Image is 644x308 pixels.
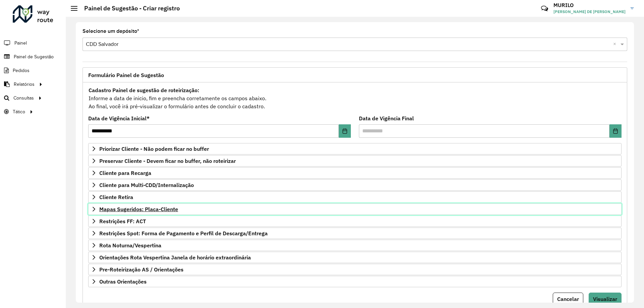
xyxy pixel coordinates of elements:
[99,231,268,236] span: Restrições Spot: Forma de Pagamento e Perfil de Descarga/Entrega
[13,67,30,74] span: Pedidos
[99,267,183,272] span: Pre-Roteirização AS / Orientações
[99,279,147,284] span: Outras Orientações
[613,40,619,48] span: Clear all
[359,114,414,122] label: Data de Vigência Final
[88,114,150,122] label: Data de Vigência Inicial
[88,72,164,78] span: Formulário Painel de Sugestão
[339,124,351,138] button: Choose Date
[609,124,622,138] button: Choose Date
[88,143,622,155] a: Priorizar Cliente - Não podem ficar no buffer
[88,167,622,179] a: Cliente para Recarga
[99,206,178,212] span: Mapas Sugeridos: Placa-Cliente
[553,293,583,305] button: Cancelar
[88,240,622,251] a: Rota Noturna/Vespertina
[88,86,622,111] div: Informe a data de inicio, fim e preencha corretamente os campos abaixo. Ao final, você irá pré-vi...
[88,203,622,215] a: Mapas Sugeridos: Placa-Cliente
[88,276,622,287] a: Outras Orientações
[88,191,622,203] a: Cliente Retira
[14,40,27,47] span: Painel
[77,5,180,12] h2: Painel de Sugestão - Criar registro
[88,155,622,167] a: Preservar Cliente - Devem ficar no buffer, não roteirizar
[88,179,622,191] a: Cliente para Multi-CDD/Internalização
[99,194,133,200] span: Cliente Retira
[88,215,622,227] a: Restrições FF: ACT
[99,158,236,164] span: Preservar Cliente - Devem ficar no buffer, não roteirizar
[589,293,622,305] button: Visualizar
[88,264,622,275] a: Pre-Roteirização AS / Orientações
[89,87,199,94] strong: Cadastro Painel de sugestão de roteirização:
[99,146,209,151] span: Priorizar Cliente - Não podem ficar no buffer
[99,182,194,188] span: Cliente para Multi-CDD/Internalização
[557,296,579,302] span: Cancelar
[553,2,626,8] h3: MURILO
[13,108,25,115] span: Tático
[99,255,251,260] span: Orientações Rota Vespertina Janela de horário extraordinária
[14,81,35,88] span: Relatórios
[14,53,54,60] span: Painel de Sugestão
[88,228,622,239] a: Restrições Spot: Forma de Pagamento e Perfil de Descarga/Entrega
[537,1,552,16] a: Contato Rápido
[99,219,146,224] span: Restrições FF: ACT
[99,243,161,248] span: Rota Noturna/Vespertina
[88,252,622,263] a: Orientações Rota Vespertina Janela de horário extraordinária
[553,9,626,15] span: [PERSON_NAME] DE [PERSON_NAME]
[83,27,139,35] label: Selecione um depósito
[99,170,151,176] span: Cliente para Recarga
[593,296,617,302] span: Visualizar
[13,95,34,102] span: Consultas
